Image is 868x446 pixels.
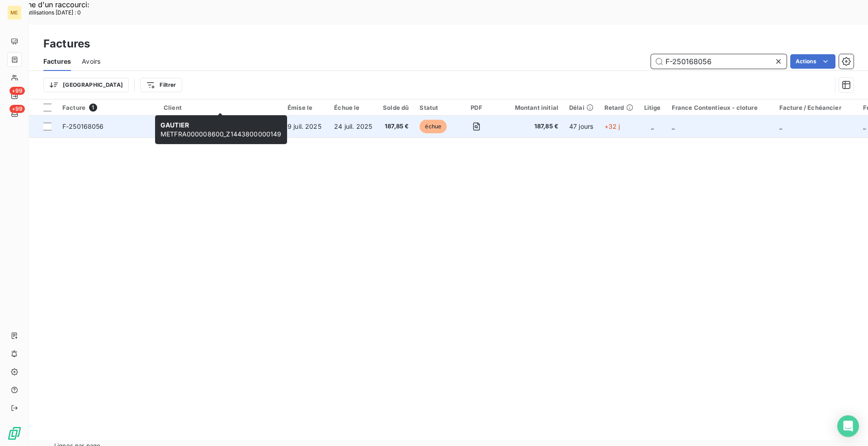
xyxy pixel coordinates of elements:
[837,415,859,437] div: Open Intercom Messenger
[334,104,372,111] div: Échue le
[43,36,90,52] h3: Factures
[62,122,104,130] span: F-250168056
[7,89,21,103] a: +99
[329,116,377,137] td: 24 juil. 2025
[420,120,447,133] span: échue
[790,54,835,69] button: Actions
[604,104,633,111] div: Retard
[43,78,129,92] button: [GEOGRAPHIC_DATA]
[282,116,329,137] td: 9 juil. 2025
[160,121,282,138] span: METFRA000008600_Z1443800000149
[863,122,866,130] span: _
[7,107,21,121] a: +99
[9,87,25,95] span: +99
[7,426,22,441] img: Logo LeanPay
[651,122,654,130] span: _
[140,78,182,92] button: Filtrer
[569,104,594,111] div: Délai
[89,103,97,112] span: 1
[383,104,409,111] div: Solde dû
[9,105,25,113] span: +99
[779,122,782,130] span: _
[82,57,100,66] span: Avoirs
[779,104,852,111] div: Facture / Echéancier
[672,122,675,130] span: _
[43,57,71,66] span: Factures
[62,104,85,111] span: Facture
[160,121,189,129] span: GAUTIER
[604,122,620,130] span: +32 j
[651,54,787,69] input: Rechercher
[288,104,323,111] div: Émise le
[383,122,409,131] span: 187,85 €
[564,116,599,137] td: 47 jours
[460,104,493,111] div: PDF
[644,104,661,111] div: Litige
[164,104,277,111] div: Client
[672,104,769,111] div: France Contentieux - cloture
[504,122,558,131] span: 187,85 €
[504,104,558,111] div: Montant initial
[420,104,449,111] div: Statut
